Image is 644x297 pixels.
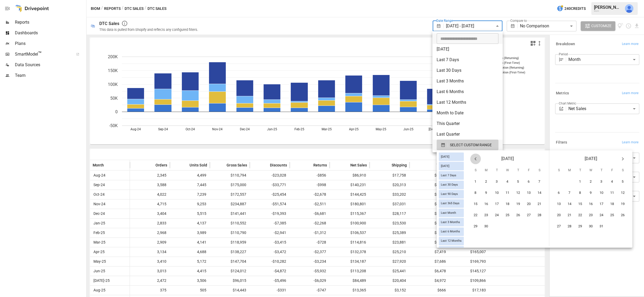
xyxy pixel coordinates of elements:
[470,188,481,198] button: 8
[565,165,574,176] span: Monday
[432,65,503,76] li: Last 30 Days
[513,188,523,198] button: 12
[439,208,464,217] div: Last Month
[439,211,458,215] span: Last Month
[439,181,464,189] div: Last 30 Days
[491,188,502,198] button: 10
[607,177,617,187] button: 4
[432,129,503,140] li: Last Quarter
[439,164,452,168] span: [DATE]
[596,188,607,198] button: 10
[513,210,523,221] button: 26
[585,155,597,162] span: [DATE]
[564,221,575,232] button: 28
[585,188,596,198] button: 9
[503,165,512,176] span: Wednesday
[470,221,481,232] button: 29
[439,237,464,245] div: Last 12 Months
[585,210,596,221] button: 23
[607,165,617,176] span: Friday
[492,165,502,176] span: Tuesday
[564,210,575,221] button: 21
[564,199,575,210] button: 14
[596,177,607,187] button: 3
[502,199,513,210] button: 18
[534,188,545,198] button: 14
[471,165,480,176] span: Sunday
[596,210,607,221] button: 24
[439,246,464,254] div: Last Year
[534,199,545,210] button: 21
[607,210,617,221] button: 25
[470,210,481,221] button: 22
[617,153,628,164] button: Next month
[481,199,491,210] button: 16
[617,177,628,187] button: 5
[502,210,513,221] button: 25
[564,188,575,198] button: 7
[439,155,452,158] span: [DATE]
[491,210,502,221] button: 24
[617,199,628,210] button: 19
[439,162,464,170] div: [DATE]
[432,44,503,55] li: [DATE]
[534,177,545,187] button: 7
[553,188,564,198] button: 6
[607,188,617,198] button: 11
[585,199,596,210] button: 16
[439,202,462,205] span: Last 365 Days
[617,210,628,221] button: 26
[439,220,462,224] span: Last 3 Months
[481,210,491,221] button: 23
[439,183,460,186] span: Last 30 Days
[534,210,545,221] button: 28
[575,221,585,232] button: 29
[470,153,481,164] button: Previous month
[432,97,503,108] li: Last 12 Months
[481,165,491,176] span: Monday
[535,165,544,176] span: Saturday
[439,171,464,180] div: Last 7 Days
[502,188,513,198] button: 11
[523,199,534,210] button: 20
[553,199,564,210] button: 13
[575,165,585,176] span: Tuesday
[554,165,564,176] span: Sunday
[553,210,564,221] button: 20
[585,177,596,187] button: 2
[439,239,464,243] span: Last 12 Months
[432,86,503,97] li: Last 6 Months
[437,140,498,150] button: SELECT CUSTOM RANGE
[596,221,607,232] button: 31
[597,165,606,176] span: Thursday
[575,188,585,198] button: 8
[585,221,596,232] button: 30
[513,165,523,176] span: Thursday
[575,199,585,210] button: 15
[491,199,502,210] button: 17
[439,230,462,233] span: Last 6 Months
[491,177,502,187] button: 3
[618,165,627,176] span: Saturday
[470,177,481,187] button: 1
[523,188,534,198] button: 13
[586,165,596,176] span: Wednesday
[439,199,464,208] div: Last 365 Days
[481,221,491,232] button: 30
[439,227,464,236] div: Last 6 Months
[553,221,564,232] button: 27
[432,108,503,118] li: Month to Date
[439,218,464,227] div: Last 3 Months
[617,188,628,198] button: 12
[575,210,585,221] button: 22
[524,165,534,176] span: Friday
[450,142,492,148] span: SELECT CUSTOM RANGE
[432,55,503,65] li: Last 7 Days
[432,118,503,129] li: This Quarter
[481,177,491,187] button: 2
[481,188,491,198] button: 9
[575,177,585,187] button: 1
[523,177,534,187] button: 6
[501,155,514,162] span: [DATE]
[523,210,534,221] button: 27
